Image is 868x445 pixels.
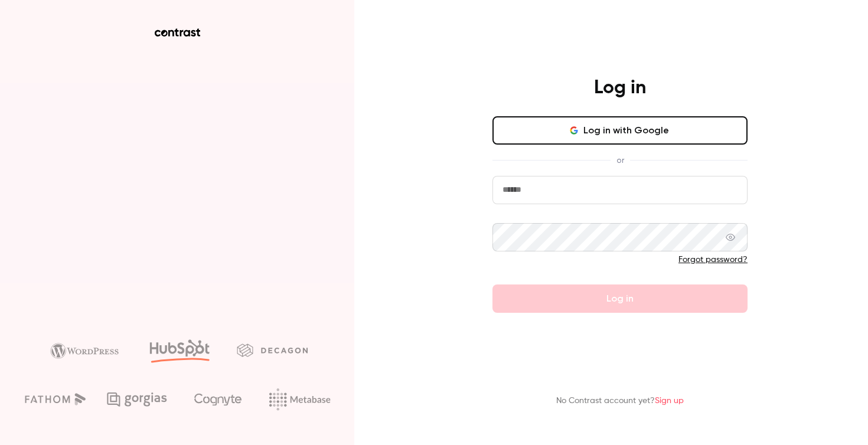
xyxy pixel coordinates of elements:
img: decagon [237,343,308,356]
a: Sign up [655,397,684,405]
a: Forgot password? [678,256,748,264]
p: No Contrast account yet? [556,395,684,407]
h4: Log in [594,76,646,100]
span: or [611,154,630,166]
button: Log in with Google [492,116,748,145]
